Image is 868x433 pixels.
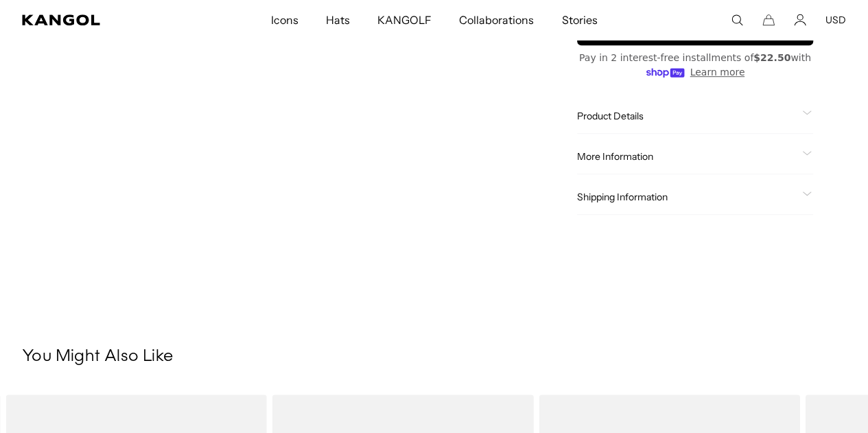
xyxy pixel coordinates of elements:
[577,110,797,122] span: Product Details
[577,150,797,163] span: More Information
[762,14,775,26] button: Cart
[577,191,797,203] span: Shipping Information
[794,14,806,26] a: Account
[731,14,743,26] summary: Search here
[22,347,846,367] h3: You Might Also Like
[825,14,846,26] button: USD
[22,14,178,25] a: Kangol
